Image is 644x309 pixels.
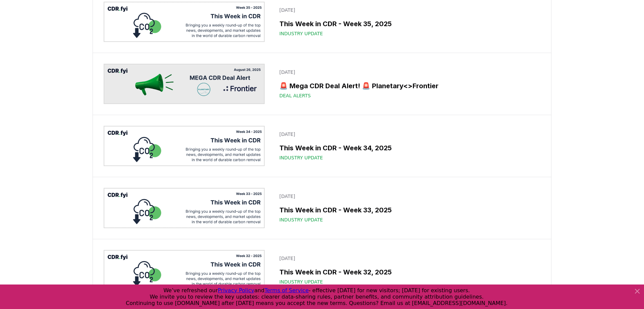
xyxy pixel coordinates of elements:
img: This Week in CDR - Week 33, 2025 blog post image [104,188,265,228]
span: Industry Update [279,216,323,223]
img: This Week in CDR - Week 32, 2025 blog post image [104,250,265,290]
span: Industry Update [279,30,323,37]
p: [DATE] [279,255,536,262]
a: [DATE]This Week in CDR - Week 35, 2025Industry Update [275,3,540,41]
img: 🚨 Mega CDR Deal Alert! 🚨 Planetary<>Frontier blog post image [104,64,265,104]
h3: This Week in CDR - Week 34, 2025 [279,143,536,153]
a: [DATE]This Week in CDR - Week 33, 2025Industry Update [275,189,540,227]
span: Deal Alerts [279,92,311,99]
p: [DATE] [279,69,536,75]
p: [DATE] [279,131,536,138]
img: This Week in CDR - Week 34, 2025 blog post image [104,126,265,166]
p: [DATE] [279,193,536,200]
h3: This Week in CDR - Week 33, 2025 [279,205,536,215]
h3: This Week in CDR - Week 35, 2025 [279,19,536,29]
a: [DATE]🚨 Mega CDR Deal Alert! 🚨 Planetary<>FrontierDeal Alerts [275,65,540,103]
span: Industry Update [279,154,323,161]
a: [DATE]This Week in CDR - Week 34, 2025Industry Update [275,127,540,165]
span: Industry Update [279,278,323,285]
p: [DATE] [279,7,536,13]
a: [DATE]This Week in CDR - Week 32, 2025Industry Update [275,251,540,289]
h3: This Week in CDR - Week 32, 2025 [279,267,536,277]
h3: 🚨 Mega CDR Deal Alert! 🚨 Planetary<>Frontier [279,81,536,91]
img: This Week in CDR - Week 35, 2025 blog post image [104,2,265,42]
